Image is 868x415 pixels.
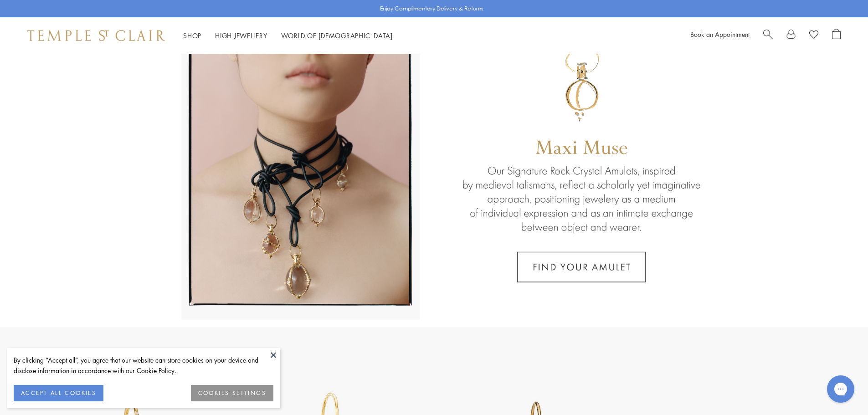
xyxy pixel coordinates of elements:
[27,30,165,41] img: Temple St. Clair
[14,385,103,401] button: ACCEPT ALL COOKIES
[822,372,859,406] iframe: Gorgias live chat messenger
[380,4,483,13] p: Enjoy Complimentary Delivery & Returns
[832,29,841,42] a: Open Shopping Bag
[215,31,267,40] a: High JewelleryHigh Jewellery
[183,30,393,41] nav: Main navigation
[183,31,201,40] a: ShopShop
[809,29,818,42] a: View Wishlist
[14,355,273,376] div: By clicking “Accept all”, you agree that our website can store cookies on your device and disclos...
[191,385,273,401] button: COOKIES SETTINGS
[763,29,773,42] a: Search
[690,30,750,39] a: Book an Appointment
[281,31,393,40] a: World of [DEMOGRAPHIC_DATA]World of [DEMOGRAPHIC_DATA]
